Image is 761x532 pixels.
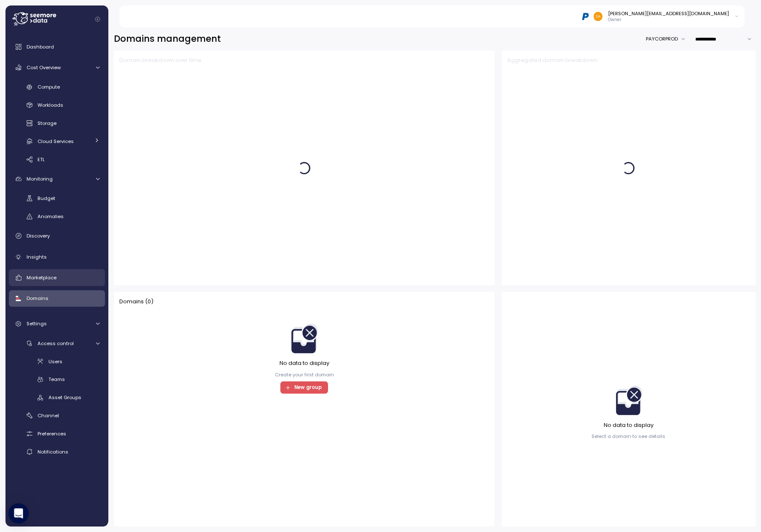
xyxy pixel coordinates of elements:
span: Users [48,358,62,365]
img: 68b03c81eca7ebbb46a2a292.PNG [581,12,590,21]
a: Compute [9,80,105,94]
a: Channel [9,409,105,423]
span: Workloads [38,102,63,108]
span: Storage [38,120,56,127]
a: Cost Overview [9,59,105,76]
span: New group [294,382,322,393]
span: Discovery [27,232,50,239]
a: Preferences [9,427,105,441]
span: ETL [38,156,45,163]
p: No data to display [280,359,329,367]
span: Access control [38,340,74,347]
a: Users [9,354,105,368]
button: PAYCORPROD [646,33,690,45]
span: Cloud Services [38,138,74,145]
div: Open Intercom Messenger [8,503,29,524]
p: Owner [608,17,729,23]
a: Insights [9,248,105,265]
a: Teams [9,373,105,386]
a: Asset Groups [9,391,105,405]
img: 48afdbe2e260b3f1599ee2f418cb8277 [594,12,602,21]
a: Budget [9,192,105,205]
a: Access control [9,336,105,350]
a: Discovery [9,227,105,244]
div: [PERSON_NAME][EMAIL_ADDRESS][DOMAIN_NAME] [608,10,729,17]
span: Teams [48,376,65,383]
a: ETL [9,152,105,166]
a: Monitoring [9,170,105,187]
p: No data to display [604,421,653,429]
span: Domains [27,295,48,302]
a: Workloads [9,98,105,112]
span: Monitoring [27,176,53,182]
p: Select a domain to see details [592,433,665,440]
a: Notifications [9,445,105,459]
span: Marketplace [27,274,56,281]
button: New group [280,381,328,394]
p: Create your first domain [275,371,334,378]
a: Anomalies [9,210,105,224]
span: Asset Groups [48,394,81,401]
a: Cloud Services [9,134,105,148]
span: Budget [38,195,55,202]
span: Settings [27,320,47,327]
span: Preferences [38,430,66,437]
button: Collapse navigation [92,16,103,22]
h2: Domains management [114,33,221,45]
a: Storage [9,116,105,130]
span: Compute [38,84,60,90]
span: Channel [38,412,59,419]
span: Anomalies [38,213,64,220]
a: Domains [9,290,105,307]
a: Dashboard [9,38,105,55]
span: Cost Overview [27,64,61,71]
a: Marketplace [9,269,105,286]
span: Notifications [38,448,68,455]
p: Domains ( 0 ) [119,297,153,306]
span: Insights [27,254,47,260]
a: Settings [9,316,105,332]
span: Dashboard [27,43,54,50]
